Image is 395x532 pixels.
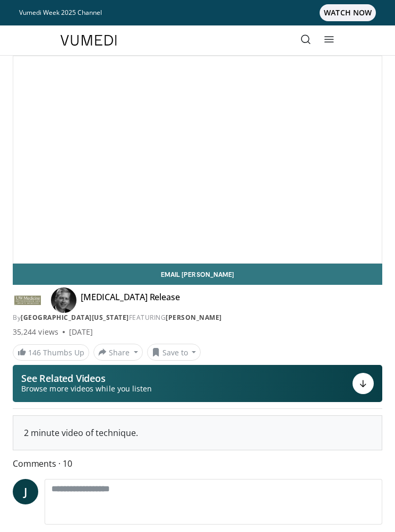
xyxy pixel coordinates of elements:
img: VuMedi Logo [61,35,117,46]
a: [PERSON_NAME] [166,313,222,322]
a: Email [PERSON_NAME] [13,264,382,285]
button: See Related Videos Browse more videos while you listen [13,365,382,402]
span: Comments 10 [13,457,382,470]
span: WATCH NOW [320,4,376,21]
div: [DATE] [69,327,93,337]
span: Browse more videos while you listen [21,383,152,394]
span: 146 [28,347,41,357]
video-js: Video Player [13,56,382,263]
a: [GEOGRAPHIC_DATA][US_STATE] [21,313,129,322]
button: Save to [147,344,201,361]
h4: [MEDICAL_DATA] Release [81,292,179,309]
p: See Related Videos [21,373,152,383]
span: 35,244 views [13,327,58,337]
a: J [13,479,38,504]
button: Share [93,344,143,361]
a: 146 Thumbs Up [13,344,89,361]
div: 2 minute video of technique. [24,426,371,439]
img: Avatar [51,287,76,313]
a: Vumedi Week 2025 ChannelWATCH NOW [19,4,376,21]
div: By FEATURING [13,313,382,322]
img: University of Washington [13,292,42,309]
